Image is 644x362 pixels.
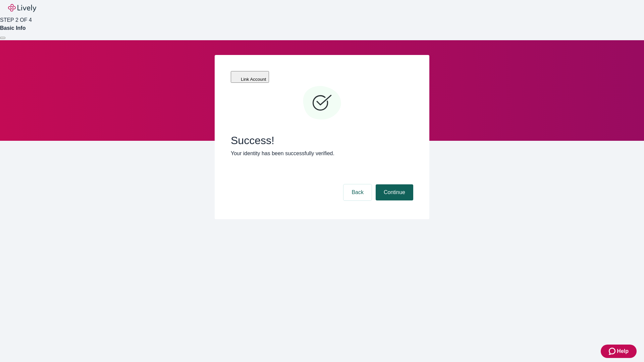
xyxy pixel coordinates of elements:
p: Your identity has been successfully verified. [231,149,413,158]
button: Link Account [231,71,269,83]
button: Continue [376,184,413,200]
span: Success! [231,134,413,147]
svg: Zendesk support icon [609,347,617,355]
span: Help [617,347,629,355]
img: Lively [8,4,36,12]
button: Zendesk support iconHelp [601,345,637,358]
button: Back [343,184,372,200]
svg: Checkmark icon [302,83,342,123]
